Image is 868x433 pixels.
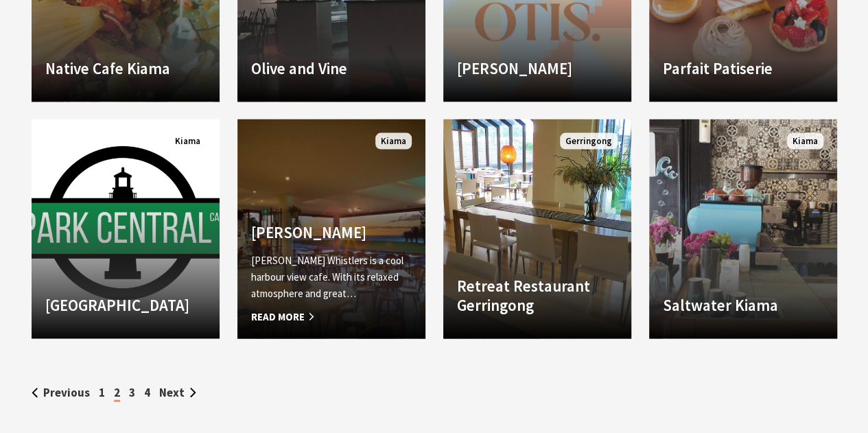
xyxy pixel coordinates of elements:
a: 1 [99,385,105,400]
span: 2 [114,385,120,402]
a: Next [159,385,196,400]
h4: Retreat Restaurant Gerringong [457,277,618,314]
a: [PERSON_NAME] [PERSON_NAME] Whistlers is a cool harbour view cafe. With its relaxed atmosphere an... [237,119,425,339]
a: 4 [144,385,150,400]
span: Kiama [375,133,412,150]
h4: Native Cafe Kiama [45,59,206,78]
a: Another Image Used [GEOGRAPHIC_DATA] Kiama [32,119,220,339]
span: Gerringong [560,133,618,150]
h4: Olive and Vine [251,59,412,78]
span: Read More [251,309,412,325]
a: Another Image Used Retreat Restaurant Gerringong Gerringong [443,119,631,339]
a: Previous [32,385,90,400]
span: Kiama [169,133,206,150]
h4: [PERSON_NAME] [457,59,618,78]
p: [PERSON_NAME] Whistlers is a cool harbour view cafe. With its relaxed atmosphere and great… [251,253,412,302]
h4: Saltwater Kiama [663,296,823,315]
a: 3 [129,385,135,400]
h4: [GEOGRAPHIC_DATA] [45,296,206,315]
h4: [PERSON_NAME] [251,223,412,242]
span: Kiama [787,133,823,150]
h4: Parfait Patiserie [663,59,823,78]
a: Another Image Used Saltwater Kiama Kiama [649,119,837,339]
